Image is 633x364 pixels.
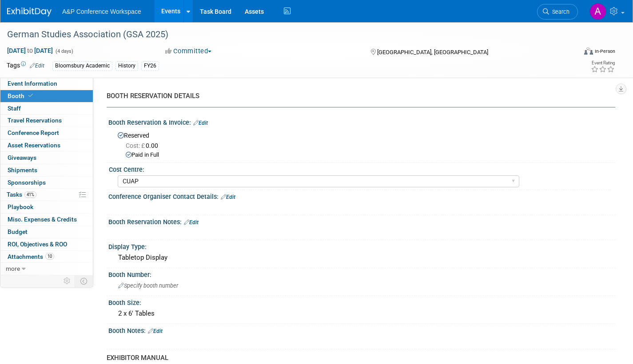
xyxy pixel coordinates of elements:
[589,3,606,20] img: Amanda Oney
[108,190,615,202] div: Conference Organiser Contact Details:
[30,63,44,69] a: Edit
[8,142,60,149] span: Asset Reservations
[28,93,33,98] i: Booth reservation complete
[0,115,93,127] a: Travel Reservations
[115,251,609,265] div: Tabletop Display
[24,191,36,198] span: 41%
[8,216,77,223] span: Misc. Expenses & Credits
[8,129,59,136] span: Conference Report
[108,268,615,279] div: Booth Number:
[7,47,53,55] span: [DATE] [DATE]
[8,241,67,248] span: ROI, Objectives & ROO
[7,8,52,16] img: ExhibitDay
[115,61,138,71] div: History
[0,103,93,115] a: Staff
[184,219,199,226] a: Edit
[0,139,93,151] a: Asset Reservations
[108,296,615,307] div: Booth Size:
[60,275,75,287] td: Personalize Event Tab Strip
[108,324,615,336] div: Booth Notes:
[8,154,36,161] span: Giveaways
[118,282,178,289] span: Specify booth number
[75,275,93,287] td: Toggle Event Tabs
[6,265,20,272] span: more
[8,179,46,186] span: Sponsorships
[0,214,93,226] a: Misc. Expenses & Credits
[221,194,235,200] a: Edit
[8,203,33,210] span: Playbook
[8,166,37,174] span: Shipments
[377,49,488,55] span: [GEOGRAPHIC_DATA], [GEOGRAPHIC_DATA]
[126,151,609,159] div: Paid in Full
[4,27,563,43] div: German Studies Association (GSA 2025)
[52,61,112,71] div: Bloomsbury Academic
[62,8,141,15] span: A&P Conference Workspace
[148,328,163,334] a: Edit
[141,61,159,71] div: FY26
[8,105,21,112] span: Staff
[8,117,62,124] span: Travel Reservations
[7,61,44,71] td: Tags
[115,307,609,320] div: 2 x 6' Tables
[193,120,208,126] a: Edit
[0,189,93,201] a: Tasks41%
[115,129,609,159] div: Reserved
[537,4,578,20] a: Search
[126,142,146,149] span: Cost: £
[0,251,93,263] a: Attachments10
[594,48,615,55] div: In-Person
[45,253,54,260] span: 10
[8,253,54,260] span: Attachments
[8,80,57,87] span: Event Information
[8,228,28,235] span: Budget
[107,353,609,363] div: EXHIBITOR MANUAL
[162,47,215,56] button: Committed
[584,47,593,55] img: Format-Inperson.png
[26,47,34,54] span: to
[7,191,36,198] span: Tasks
[107,91,609,101] div: BOOTH RESERVATION DETAILS
[0,177,93,189] a: Sponsorships
[0,238,93,250] a: ROI, Objectives & ROO
[0,127,93,139] a: Conference Report
[108,240,615,251] div: Display Type:
[109,163,611,174] div: Cost Centre:
[0,226,93,238] a: Budget
[8,92,35,99] span: Booth
[0,201,93,213] a: Playbook
[0,78,93,90] a: Event Information
[126,142,162,149] span: 0.00
[591,61,615,65] div: Event Rating
[0,90,93,102] a: Booth
[0,152,93,164] a: Giveaways
[108,116,615,127] div: Booth Reservation & Invoice:
[0,164,93,176] a: Shipments
[525,46,615,59] div: Event Format
[55,48,73,54] span: (4 days)
[549,8,569,15] span: Search
[0,263,93,275] a: more
[108,215,615,227] div: Booth Reservation Notes:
